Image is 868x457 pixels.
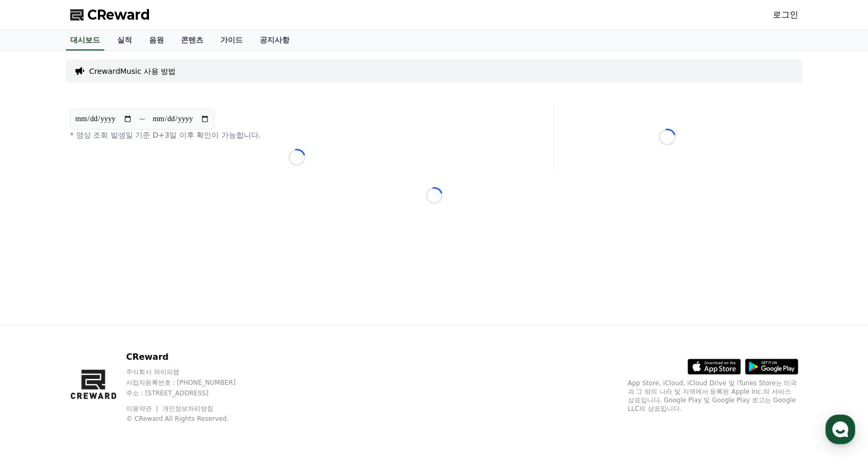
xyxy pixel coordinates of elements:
[87,6,150,23] span: CReward
[109,30,140,50] a: 실적
[126,351,256,363] p: CReward
[126,414,256,423] p: © CReward All Rights Reserved.
[162,405,213,412] a: 개인정보처리방침
[126,389,256,397] p: 주소 : [STREET_ADDRESS]
[66,30,104,50] a: 대시보드
[172,30,212,50] a: 콘텐츠
[89,66,176,77] a: CrewardMusic 사용 방법
[212,30,251,50] a: 가이드
[628,379,798,413] p: App Store, iCloud, iCloud Drive 및 iTunes Store는 미국과 그 밖의 나라 및 지역에서 등록된 Apple Inc.의 서비스 상표입니다. Goo...
[126,405,160,412] a: 이용약관
[126,368,256,376] p: 주식회사 와이피랩
[126,378,256,387] p: 사업자등록번호 : [PHONE_NUMBER]
[70,6,150,23] a: CReward
[70,130,524,140] p: * 영상 조회 발생일 기준 D+3일 이후 확인이 가능합니다.
[773,9,798,21] a: 로그인
[251,30,298,50] a: 공지사항
[140,30,172,50] a: 음원
[139,113,146,125] p: ~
